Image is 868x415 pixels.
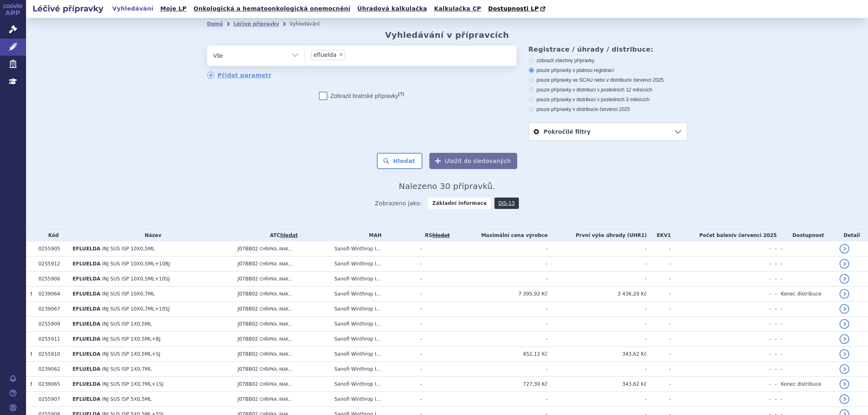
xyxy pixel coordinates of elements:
td: Sanofi Winthrop I... [330,362,416,377]
td: 0255906 [34,272,68,287]
td: - [416,347,455,362]
th: Dostupnost [777,229,836,241]
td: - [455,362,548,377]
span: EFLUELDA [72,276,100,282]
th: MAH [330,229,416,241]
td: 343,62 Kč [548,377,647,392]
a: vyhledávání neobsahuje žádnou platnou referenční skupinu [432,232,450,238]
td: - [647,272,671,287]
td: - [548,362,647,377]
td: - [416,272,455,287]
td: Sanofi Winthrop I... [330,272,416,287]
td: - [671,317,771,332]
span: v červenci 2025 [630,77,664,83]
td: - [416,332,455,347]
td: - [777,302,836,317]
td: 0255907 [34,392,68,407]
th: Název [68,229,233,241]
label: zobrazit všechny přípravky [529,57,687,64]
td: 0239062 [34,362,68,377]
td: - [548,332,647,347]
span: EFLUELDA [72,336,100,342]
td: - [647,362,671,377]
span: EFLUELDA [72,306,100,312]
span: INJ SUS ISP 1X0,5ML+SJ [102,351,160,357]
td: - [647,317,671,332]
td: - [777,256,836,272]
td: - [548,317,647,332]
td: 3 436,20 Kč [548,287,647,302]
td: - [455,302,548,317]
a: Úhradová kalkulačka [355,3,430,14]
td: 7 395,92 Kč [455,287,548,302]
td: - [671,256,771,272]
th: RS [416,229,455,241]
a: Domů [207,21,223,27]
td: - [647,377,671,392]
button: Uložit do sledovaných [429,153,517,169]
span: J07BB02 [238,381,258,387]
span: CHŘIPKA, INAK... [260,382,292,387]
td: Sanofi Winthrop I... [330,256,416,272]
a: detail [840,364,849,374]
span: CHŘIPKA, INAK... [260,352,292,356]
a: detail [840,349,849,359]
td: - [548,392,647,407]
span: J07BB02 [238,246,258,252]
th: EKV1 [647,229,671,241]
td: - [455,392,548,407]
span: J07BB02 [238,321,258,327]
span: EFLUELDA [72,351,100,357]
a: detail [840,304,849,314]
a: hledat [280,232,298,238]
td: - [671,377,771,392]
td: Sanofi Winthrop I... [330,287,416,302]
td: Sanofi Winthrop I... [330,332,416,347]
label: Zobrazit bratrské přípravky [319,92,404,100]
a: detail [840,379,849,389]
td: 0239064 [34,287,68,302]
td: Sanofi Winthrop I... [330,347,416,362]
td: Konec distribuce [777,287,836,302]
del: hledat [432,232,450,238]
td: 0239065 [34,377,68,392]
a: Kalkulačka CP [432,3,484,14]
a: detail [840,334,849,344]
span: INJ SUS ISP 1X0,5ML+BJ [102,336,161,342]
abbr: (?) [398,91,404,97]
td: - [771,272,777,287]
td: - [647,287,671,302]
td: - [771,332,777,347]
span: Nalezeno 30 přípravků. [399,181,495,191]
a: detail [840,244,849,254]
span: INJ SUS ISP 1X0,7ML [102,366,152,372]
td: - [771,241,777,256]
td: - [777,272,836,287]
td: - [416,377,455,392]
a: DIS-13 [494,198,519,209]
td: - [455,272,548,287]
h2: Léčivé přípravky [26,3,110,14]
td: Sanofi Winthrop I... [330,392,416,407]
td: - [416,287,455,302]
td: - [771,317,777,332]
td: - [416,302,455,317]
td: - [416,256,455,272]
td: 0239067 [34,302,68,317]
td: - [671,347,771,362]
span: Tento přípravek má více úhrad. [30,291,32,297]
span: INJ SUS ISP 1X0,7ML+1SJ [102,381,164,387]
td: - [455,317,548,332]
td: - [671,272,771,287]
td: - [777,317,836,332]
td: - [771,287,777,302]
td: - [771,256,777,272]
td: - [671,287,771,302]
span: CHŘIPKA, INAK... [260,262,292,266]
span: Dostupnosti LP [488,5,539,12]
span: EFLUELDA [72,321,100,327]
span: v červenci 2025 [733,232,776,238]
th: Počet balení [671,229,777,241]
td: Sanofi Winthrop I... [330,377,416,392]
label: pouze přípravky v distribuci v posledních 3 měsících [529,96,687,103]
